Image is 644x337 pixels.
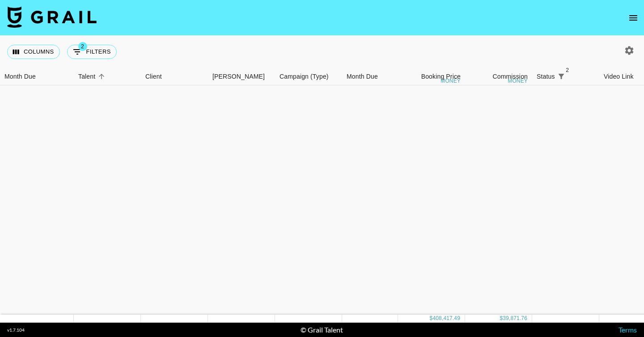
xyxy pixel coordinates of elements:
[74,68,141,85] div: Talent
[67,45,117,59] button: Show filters
[555,70,568,83] button: Show filters
[500,315,503,322] div: $
[141,68,208,85] div: Client
[78,42,87,51] span: 2
[7,45,60,59] button: Select columns
[7,327,25,333] div: v 1.7.104
[342,68,398,85] div: Month Due
[145,68,162,85] div: Client
[555,70,568,83] div: 2 active filters
[532,68,599,85] div: Status
[7,6,97,28] img: Grail Talent
[430,315,433,322] div: $
[301,325,343,334] div: © Grail Talent
[212,68,265,85] div: [PERSON_NAME]
[4,68,36,85] div: Month Due
[508,78,528,84] div: money
[280,68,329,85] div: Campaign (Type)
[568,70,580,83] button: Sort
[208,68,275,85] div: Booker
[347,68,378,85] div: Month Due
[432,315,460,322] div: 408,417.49
[619,325,637,334] a: Terms
[78,68,95,85] div: Talent
[421,68,461,85] div: Booking Price
[537,68,555,85] div: Status
[492,68,528,85] div: Commission
[563,66,572,75] span: 2
[95,70,108,83] button: Sort
[624,9,642,27] button: open drawer
[604,68,634,85] div: Video Link
[275,68,342,85] div: Campaign (Type)
[503,315,527,322] div: 39,871.76
[441,78,461,84] div: money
